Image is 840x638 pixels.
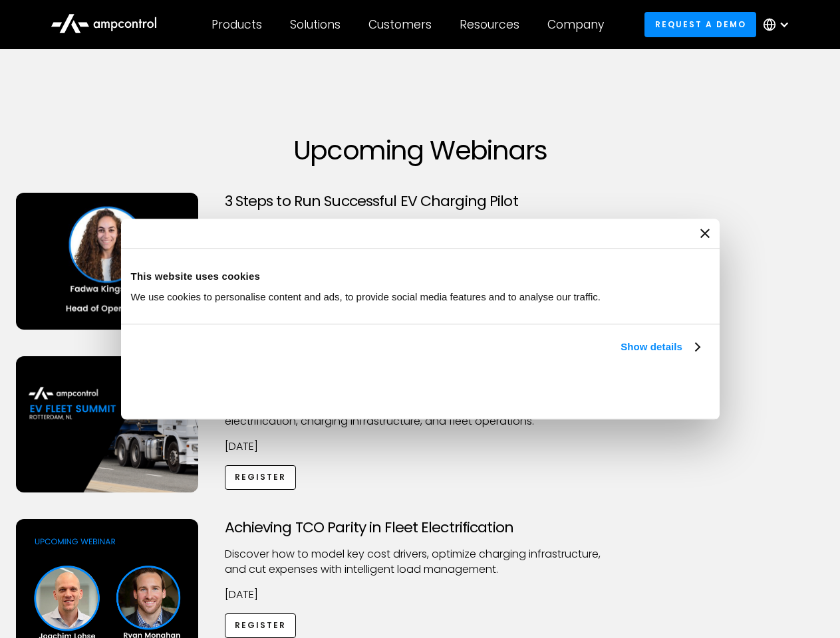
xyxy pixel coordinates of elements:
[131,291,601,302] span: We use cookies to personalise content and ads, to provide social media features and to analyse ou...
[513,370,704,409] button: Okay
[211,17,262,32] div: Products
[290,17,341,32] div: Solutions
[131,268,710,284] div: This website uses cookies
[547,17,604,32] div: Company
[225,587,616,602] p: [DATE]
[225,519,616,536] h3: Achieving TCO Parity in Fleet Electrification
[225,193,616,210] h3: 3 Steps to Run Successful EV Charging Pilot
[368,17,432,32] div: Customers
[460,17,519,32] div: Resources
[621,339,699,355] a: Show details
[644,12,756,37] a: Request a demo
[225,547,616,577] p: Discover how to model key cost drivers, optimize charging infrastructure, and cut expenses with i...
[225,465,297,490] a: Register
[225,613,297,638] a: Register
[700,229,710,238] button: Close banner
[225,439,616,454] p: [DATE]
[16,134,825,166] h1: Upcoming Webinars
